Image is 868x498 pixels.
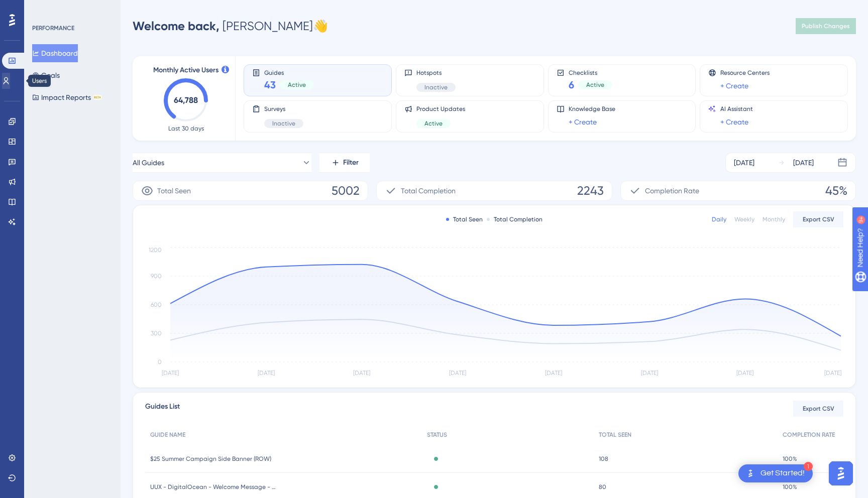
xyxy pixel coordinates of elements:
div: Total Seen [446,215,483,223]
div: Daily [712,215,726,223]
span: Monthly Active Users [153,64,219,76]
tspan: 0 [158,358,162,365]
button: Publish Changes [796,18,856,34]
span: Export CSV [803,405,834,413]
span: Welcome back, [133,19,220,33]
span: 108 [599,455,608,463]
span: Need Help? [24,3,63,15]
span: STATUS [427,431,447,439]
a: + Create [720,116,748,128]
span: 45% [825,183,847,199]
div: [PERSON_NAME] 👋 [133,18,328,34]
button: Goals [32,66,60,84]
button: Export CSV [793,211,843,227]
span: 43 [264,78,276,92]
span: Resource Centers [720,69,770,77]
div: Open Get Started! checklist, remaining modules: 1 [738,464,813,482]
span: Completion Rate [645,185,699,197]
img: launcher-image-alternative-text [744,467,756,479]
div: 1 [804,462,813,471]
div: 9+ [68,5,74,13]
span: Active [586,81,604,89]
div: BETA [93,95,102,100]
span: Product Updates [416,105,465,113]
span: Total Completion [401,185,456,197]
span: Total Seen [157,185,191,197]
a: + Create [720,80,748,92]
span: Last 30 days [168,125,204,133]
span: Export CSV [803,215,834,223]
tspan: [DATE] [736,369,753,377]
span: COMPLETION RATE [783,431,835,439]
span: Checklists [569,69,612,76]
button: All Guides [133,153,311,173]
tspan: [DATE] [258,369,275,377]
span: 100% [783,455,797,463]
span: Guides [264,69,314,76]
span: Surveys [264,105,303,113]
span: Guides List [145,401,180,417]
tspan: [DATE] [449,369,466,377]
div: PERFORMANCE [32,24,74,32]
span: Active [288,81,306,89]
span: $25 Summer Campaign Side Banner (ROW) [150,455,271,463]
span: AI Assistant [720,105,753,113]
div: Total Completion [487,215,542,223]
tspan: [DATE] [824,369,841,377]
tspan: [DATE] [545,369,562,377]
tspan: [DATE] [641,369,658,377]
tspan: 1200 [149,246,162,254]
span: Inactive [424,83,448,91]
span: Hotspots [416,69,456,77]
text: 64,788 [174,95,198,105]
span: 100% [783,483,797,491]
span: 6 [569,78,574,92]
div: [DATE] [734,157,754,169]
tspan: [DATE] [162,369,179,377]
span: UUX - DigitalOcean - Welcome Message - Other SMBs [150,483,276,491]
button: Filter [319,153,370,173]
tspan: 900 [151,273,162,280]
tspan: 300 [151,330,162,337]
div: [DATE] [793,157,814,169]
div: Weekly [734,215,754,223]
span: Knowledge Base [569,105,615,113]
span: Publish Changes [802,22,850,30]
button: Impact ReportsBETA [32,88,102,106]
tspan: 600 [151,301,162,308]
tspan: [DATE] [353,369,370,377]
span: Inactive [272,119,295,128]
div: Get Started! [761,468,805,479]
span: 5002 [332,183,360,199]
span: 80 [599,483,606,491]
a: + Create [569,116,597,128]
button: Dashboard [32,44,78,62]
span: TOTAL SEEN [599,431,631,439]
iframe: UserGuiding AI Assistant Launcher [826,458,856,488]
span: All Guides [133,157,164,169]
div: Monthly [763,215,785,223]
span: GUIDE NAME [150,431,185,439]
span: 2243 [577,183,604,199]
button: Export CSV [793,401,843,417]
span: Filter [343,157,359,169]
span: Active [424,119,443,128]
